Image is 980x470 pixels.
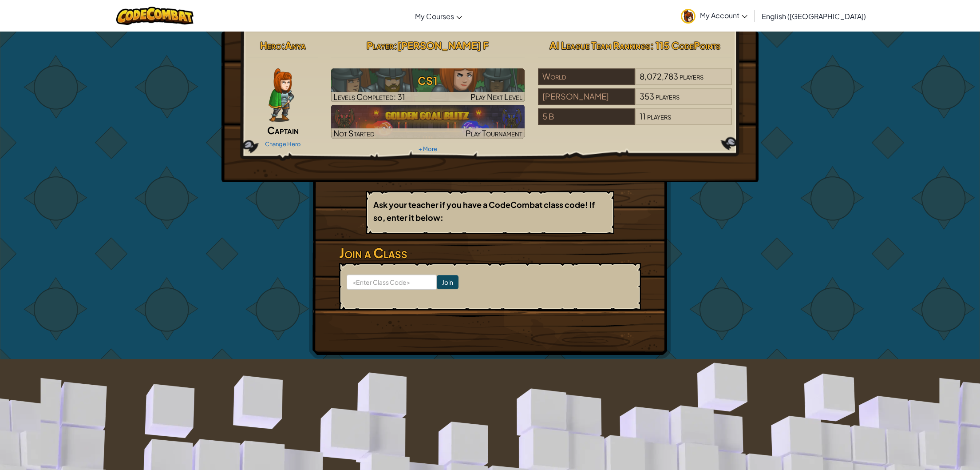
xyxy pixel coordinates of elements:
[373,199,595,223] b: Ask your teacher if you have a CodeCombat class code! If so, enter it below:
[347,275,437,290] input: <Enter Class Code>
[700,11,747,20] span: My Account
[339,243,641,263] h3: Join a Class
[269,68,294,122] img: captain-pose.png
[367,39,394,52] span: Player
[757,4,870,28] a: English ([GEOGRAPHIC_DATA])
[680,71,703,81] span: players
[640,71,678,81] span: 8,072,783
[397,39,489,52] span: [PERSON_NAME] F
[466,128,522,138] span: Play Tournament
[331,105,525,139] img: Golden Goal
[640,111,646,121] span: 11
[762,12,866,21] span: English ([GEOGRAPHIC_DATA])
[333,92,405,102] span: Levels Completed: 31
[260,39,281,52] span: Hero
[470,92,522,102] span: Play Next Level
[331,105,525,139] a: Not StartedPlay Tournament
[116,7,194,25] img: CodeCombat logo
[419,145,437,152] a: + More
[538,88,635,105] div: [PERSON_NAME]
[331,71,525,91] h3: CS1
[331,68,525,102] img: CS1
[265,140,301,147] a: Change Hero
[549,39,650,52] span: AI League Team Rankings
[281,39,285,52] span: :
[437,275,458,289] input: Join
[538,108,635,125] div: 5 B
[538,117,732,127] a: 5 B11players
[640,91,654,101] span: 353
[394,39,397,52] span: :
[411,4,466,28] a: My Courses
[285,39,306,52] span: Anya
[415,12,454,21] span: My Courses
[676,2,752,30] a: My Account
[650,39,720,52] span: : 115 CodePoints
[681,9,695,24] img: avatar
[647,111,671,121] span: players
[333,128,375,138] span: Not Started
[331,68,525,102] a: Play Next Level
[538,68,635,85] div: World
[267,124,299,136] span: Captain
[538,77,732,87] a: World8,072,783players
[656,91,680,101] span: players
[538,97,732,107] a: [PERSON_NAME]353players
